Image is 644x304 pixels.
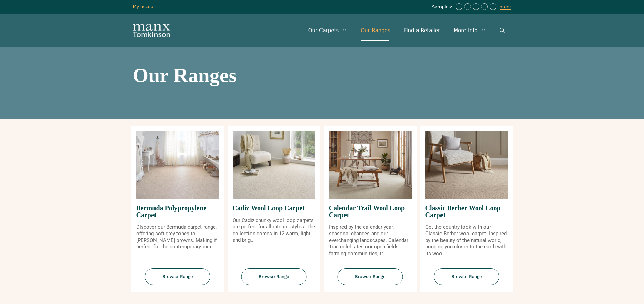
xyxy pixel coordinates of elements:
[354,20,397,41] a: Our Ranges
[136,131,219,199] img: Bermuda Polypropylene Carpet
[425,131,508,199] img: Classic Berber Wool Loop Carpet
[425,224,508,257] p: Get the country look with our Classic Berber wool carpet. Inspired by the beauty of the natural w...
[500,4,511,10] a: order
[329,131,412,199] img: Calendar Trail Wool Loop Carpet
[233,217,315,244] p: Our Cadiz chunky wool loop carpets are perfect for all interior styles. The collection comes in 1...
[338,268,403,285] span: Browse Range
[241,268,307,285] span: Browse Range
[302,20,354,41] a: Our Carpets
[233,199,315,217] span: Cadiz Wool Loop Carpet
[420,268,513,292] a: Browse Range
[133,4,158,9] a: My account
[397,20,447,41] a: Find a Retailer
[233,131,315,199] img: Cadiz Wool Loop Carpet
[329,224,412,257] p: Inspired by the calendar year, seasonal changes and our everchanging landscapes. Calendar Trail c...
[133,24,170,37] img: Manx Tomkinson
[432,4,454,10] span: Samples:
[131,268,224,292] a: Browse Range
[493,20,511,41] a: Open Search Bar
[329,199,412,224] span: Calendar Trail Wool Loop Carpet
[133,65,511,85] h1: Our Ranges
[302,20,511,41] nav: Primary
[145,268,210,285] span: Browse Range
[434,268,499,285] span: Browse Range
[136,224,219,250] p: Discover our Bermuda carpet range, offering soft grey tones to [PERSON_NAME] browns. Making if pe...
[136,199,219,224] span: Bermuda Polypropylene Carpet
[228,268,320,292] a: Browse Range
[425,199,508,224] span: Classic Berber Wool Loop Carpet
[447,20,493,41] a: More Info
[324,268,417,292] a: Browse Range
